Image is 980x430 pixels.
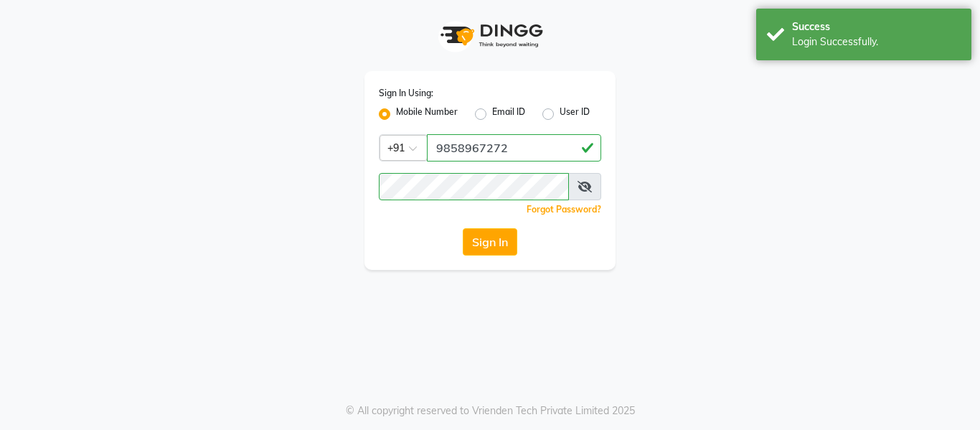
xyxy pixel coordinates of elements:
[492,106,525,123] label: Email ID
[427,134,601,162] input: Username
[433,14,547,57] img: logo1.svg
[792,19,961,34] div: Success
[379,173,569,200] input: Username
[463,228,517,256] button: Sign In
[527,204,601,215] a: Forgot Password?
[792,34,961,50] div: Login Successfully.
[560,106,590,123] label: User ID
[396,106,458,123] label: Mobile Number
[379,87,433,100] label: Sign In Using:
